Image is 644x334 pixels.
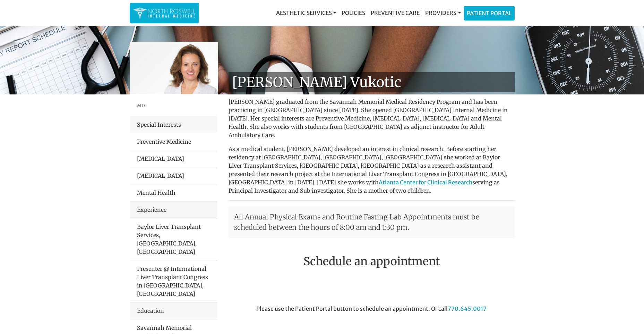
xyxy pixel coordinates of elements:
[229,72,515,92] h1: [PERSON_NAME] Vukotic
[229,255,515,268] h2: Schedule an appointment
[130,42,218,94] img: Dr. Goga Vukotis
[130,133,218,150] li: Preventive Medicine
[229,98,515,139] p: [PERSON_NAME] graduated from the Savannah Memorial Medical Residency Program and has been practic...
[137,103,145,108] small: MD
[464,6,514,20] a: Patient Portal
[368,6,422,20] a: Preventive Care
[130,184,218,201] li: Mental Health
[130,150,218,167] li: [MEDICAL_DATA]
[130,260,218,302] li: Presenter @ International Liver Transplant Congress in [GEOGRAPHIC_DATA], [GEOGRAPHIC_DATA]
[339,6,368,20] a: Policies
[379,179,472,186] a: Atlanta Center for Clinical Research
[130,167,218,184] li: [MEDICAL_DATA]
[273,6,339,20] a: Aesthetic Services
[133,6,196,20] img: North Roswell Internal Medicine
[229,206,515,238] p: All Annual Physical Exams and Routine Fasting Lab Appointments must be scheduled between the hour...
[448,305,487,312] a: 770.645.0017
[229,145,515,195] p: As a medical student, [PERSON_NAME] developed an interest in clinical research. Before starting h...
[130,218,218,260] li: Baylor Liver Transplant Services, [GEOGRAPHIC_DATA], [GEOGRAPHIC_DATA]
[422,6,463,20] a: Providers
[130,201,218,218] div: Experience
[130,302,218,319] div: Education
[130,116,218,133] div: Special Interests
